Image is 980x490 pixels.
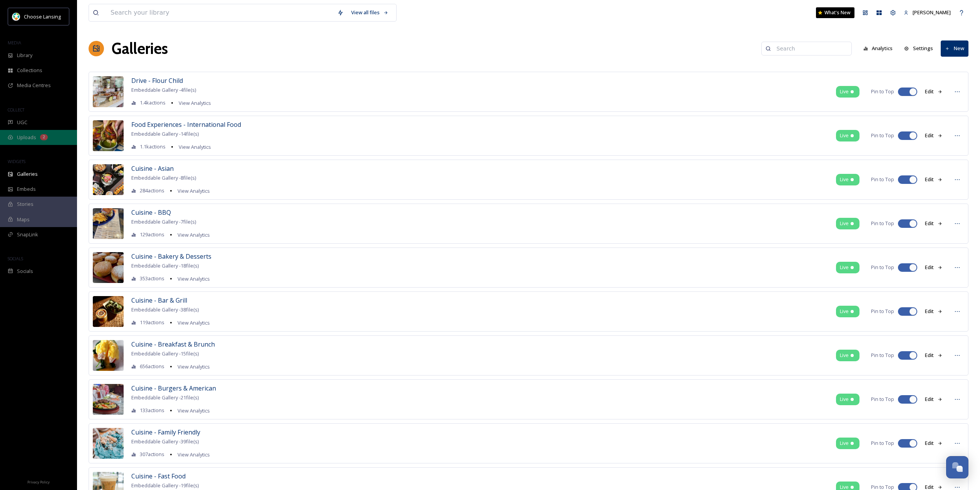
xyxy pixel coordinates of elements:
[921,392,946,407] button: Edit
[140,187,164,194] span: 284 actions
[8,256,23,261] span: SOCIALS
[840,396,849,403] span: Live
[174,230,210,239] a: View Analytics
[840,264,849,271] span: Live
[131,384,216,392] span: Cuisine - Burgers & American
[131,208,171,217] span: Cuisine - BBQ
[900,41,937,56] button: Settings
[131,130,199,137] span: Embeddable Gallery - 14 file(s)
[140,275,164,282] span: 353 actions
[17,185,36,193] span: Embeds
[178,231,210,238] span: View Analytics
[8,40,21,45] span: MEDIA
[131,252,211,261] span: Cuisine - Bakery & Desserts
[93,252,124,283] img: 93ed070b-00fa-463a-a3f5-a08e5ee959b7.jpg
[913,9,951,16] span: [PERSON_NAME]
[131,306,199,313] span: Embeddable Gallery - 38 file(s)
[174,406,210,415] a: View Analytics
[131,164,174,173] span: Cuisine - Asian
[871,396,894,403] span: Pin to Top
[112,37,168,60] a: Galleries
[871,352,894,359] span: Pin to Top
[174,450,210,459] a: View Analytics
[17,52,32,59] span: Library
[27,480,50,485] span: Privacy Policy
[131,438,199,445] span: Embeddable Gallery - 39 file(s)
[17,231,38,238] span: SnapLink
[17,67,42,74] span: Collections
[17,82,51,89] span: Media Centres
[178,407,210,414] span: View Analytics
[347,5,392,20] a: View all files
[179,143,211,150] span: View Analytics
[131,120,241,129] span: Food Experiences - International Food
[93,340,124,371] img: e4f12ae3-ad34-4c31-88ea-28d2b22dc580.jpg
[840,176,849,183] span: Live
[17,216,30,223] span: Maps
[816,7,854,18] a: What's New
[131,472,186,480] span: Cuisine - Fast Food
[131,350,199,357] span: Embeddable Gallery - 15 file(s)
[840,352,849,359] span: Live
[946,456,968,478] button: Open Chat
[921,348,946,363] button: Edit
[17,268,33,275] span: Socials
[40,134,48,140] div: 2
[93,384,124,415] img: 3446dd9c-10b6-45b8-81e5-e0e62029d78d.jpg
[871,176,894,183] span: Pin to Top
[871,132,894,139] span: Pin to Top
[131,262,199,269] span: Embeddable Gallery - 18 file(s)
[174,318,210,327] a: View Analytics
[140,451,164,458] span: 307 actions
[17,134,36,141] span: Uploads
[174,186,210,195] a: View Analytics
[178,363,210,370] span: View Analytics
[17,170,38,178] span: Galleries
[921,304,946,319] button: Edit
[131,218,196,225] span: Embeddable Gallery - 7 file(s)
[840,439,849,447] span: Live
[178,275,210,282] span: View Analytics
[921,128,946,143] button: Edit
[175,142,211,152] a: View Analytics
[131,394,199,401] span: Embeddable Gallery - 21 file(s)
[131,340,215,349] span: Cuisine - Breakfast & Brunch
[131,86,196,93] span: Embeddable Gallery - 4 file(s)
[175,98,211,108] a: View Analytics
[178,451,210,458] span: View Analytics
[871,264,894,271] span: Pin to Top
[8,107,24,113] span: COLLECT
[840,308,849,315] span: Live
[179,99,211,106] span: View Analytics
[174,362,210,371] a: View Analytics
[93,120,124,151] img: cecbb798-a18b-4d0c-9a8f-474797b97dd4.jpg
[840,88,849,95] span: Live
[17,200,34,208] span: Stories
[859,41,897,56] button: Analytics
[900,41,941,56] a: Settings
[178,187,210,194] span: View Analytics
[140,407,164,414] span: 133 actions
[131,296,187,305] span: Cuisine - Bar & Grill
[921,216,946,231] button: Edit
[93,164,124,195] img: 64309746-7e62-485d-a096-eeecd8486ddc.jpg
[93,428,124,459] img: 363812d3-14bb-4658-907d-c259bd3b8fb7.jpg
[140,231,164,238] span: 129 actions
[17,119,27,126] span: UGC
[773,41,848,56] input: Search
[871,439,894,447] span: Pin to Top
[93,208,124,239] img: d1799639-65f9-46e8-b2fc-524b573a2a98.jpg
[107,4,333,21] input: Search your library
[871,220,894,227] span: Pin to Top
[140,143,166,150] span: 1.1k actions
[178,319,210,326] span: View Analytics
[840,220,849,227] span: Live
[27,477,50,486] a: Privacy Policy
[24,13,61,20] span: Choose Lansing
[840,132,849,139] span: Live
[93,296,124,327] img: 5c04e403-5e39-458e-88c6-eb4e06f7bc52.jpg
[131,482,199,489] span: Embeddable Gallery - 19 file(s)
